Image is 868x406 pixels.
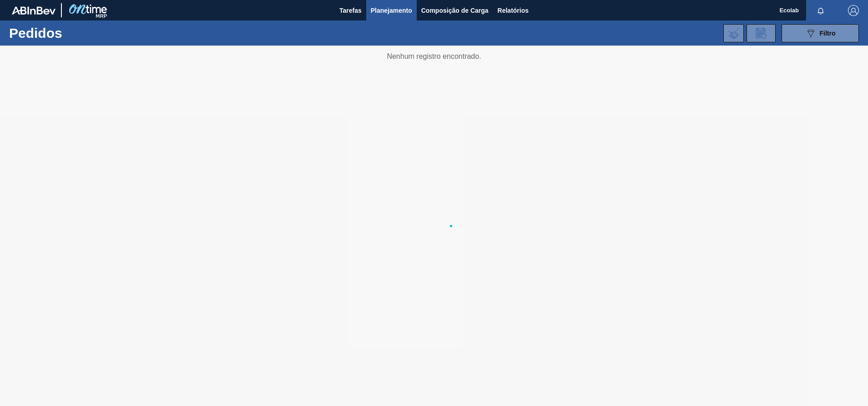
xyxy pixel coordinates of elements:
img: Logout [848,5,859,16]
span: Tarefas [339,5,362,16]
div: Importar Negociações dos Pedidos [723,24,744,42]
button: Notificações [806,4,835,17]
img: TNhmsLtSVTkK8tSr43FrP2fwEKptu5GPRR3wAAAABJRU5ErkJggg== [12,6,56,15]
span: Relatórios [498,5,529,16]
div: Solicitação de Revisão de Pedidos [747,24,776,42]
span: Planejamento [371,5,412,16]
button: Filtro [782,24,859,42]
span: Filtro [820,30,836,37]
h1: Pedidos [9,28,145,38]
span: Composição de Carga [421,5,489,16]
